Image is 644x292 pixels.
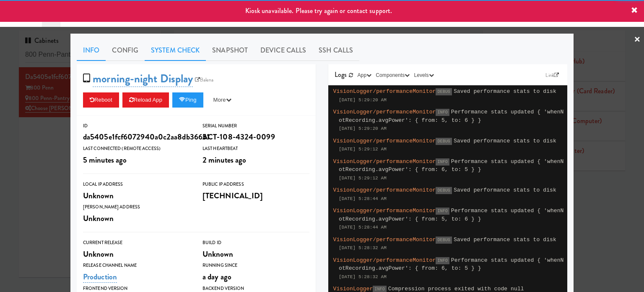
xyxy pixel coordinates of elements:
[333,158,436,165] span: VisionLogger/performanceMonitor
[339,225,387,230] span: [DATE] 5:28:44 AM
[83,122,190,130] div: ID
[93,71,193,87] a: morning-night Display
[436,109,449,116] span: INFO
[203,154,246,166] span: 2 minutes ago
[356,71,374,79] button: App
[333,109,436,115] span: VisionLogger/performanceMonitor
[106,40,145,61] a: Config
[339,147,387,152] span: [DATE] 5:29:12 AM
[77,40,106,61] a: Info
[454,138,556,144] span: Saved performance stats to disk
[203,189,309,203] div: [TECHNICAL_ID]
[122,92,169,108] button: Reload App
[83,247,190,261] div: Unknown
[543,71,561,79] a: Link
[203,180,309,189] div: Public IP Address
[436,158,449,166] span: INFO
[193,76,216,84] a: Balena
[83,130,190,144] div: da5405e1fcf6072940a0c2aa8db36651
[339,274,387,279] span: [DATE] 5:28:32 AM
[436,257,449,264] span: INFO
[339,196,387,201] span: [DATE] 5:28:44 AM
[203,130,309,144] div: ACT-108-4324-0099
[83,271,117,283] a: Production
[339,109,564,124] span: Performance stats updated { 'whenNotRecording.avgPower': { from: 5, to: 6 } }
[436,208,449,215] span: INFO
[172,92,203,108] button: Ping
[339,208,564,222] span: Performance stats updated { 'whenNotRecording.avgPower': { from: 5, to: 6 } }
[83,211,190,226] div: Unknown
[412,71,436,79] button: Levels
[374,71,412,79] button: Components
[333,138,436,144] span: VisionLogger/performanceMonitor
[83,239,190,247] div: Current Release
[145,40,206,61] a: System Check
[333,286,373,292] span: VisionLogger
[83,189,190,203] div: Unknown
[203,271,231,282] span: a day ago
[333,257,436,263] span: VisionLogger/performanceMonitor
[333,88,436,95] span: VisionLogger/performanceMonitor
[333,237,436,243] span: VisionLogger/performanceMonitor
[333,187,436,193] span: VisionLogger/performanceMonitor
[436,237,452,244] span: DEBUG
[436,138,452,145] span: DEBUG
[207,92,238,108] button: More
[436,187,452,194] span: DEBUG
[203,122,309,130] div: Serial Number
[203,145,309,153] div: Last Heartbeat
[339,245,387,250] span: [DATE] 5:28:32 AM
[203,239,309,247] div: Build Id
[203,261,309,270] div: Running Since
[83,154,127,166] span: 5 minutes ago
[339,97,387,103] span: [DATE] 5:29:20 AM
[83,180,190,189] div: Local IP Address
[454,237,556,243] span: Saved performance stats to disk
[254,40,312,61] a: Device Calls
[634,27,641,53] a: ×
[436,88,452,95] span: DEBUG
[339,126,387,131] span: [DATE] 5:29:20 AM
[339,257,564,272] span: Performance stats updated { 'whenNotRecording.avgPower': { from: 6, to: 5 } }
[83,261,190,270] div: Release Channel Name
[312,40,359,61] a: SSH Calls
[83,92,119,108] button: Reboot
[388,286,524,292] span: Compression process exited with code null
[339,176,387,181] span: [DATE] 5:29:12 AM
[454,88,556,95] span: Saved performance stats to disk
[83,203,190,211] div: [PERSON_NAME] Address
[245,6,392,16] span: Kiosk unavailable. Please try again or contact support.
[83,145,190,153] div: Last Connected (Remote Access)
[335,70,347,79] span: Logs
[333,208,436,214] span: VisionLogger/performanceMonitor
[206,40,254,61] a: Snapshot
[203,247,309,261] div: Unknown
[454,187,556,193] span: Saved performance stats to disk
[339,158,564,173] span: Performance stats updated { 'whenNotRecording.avgPower': { from: 6, to: 5 } }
